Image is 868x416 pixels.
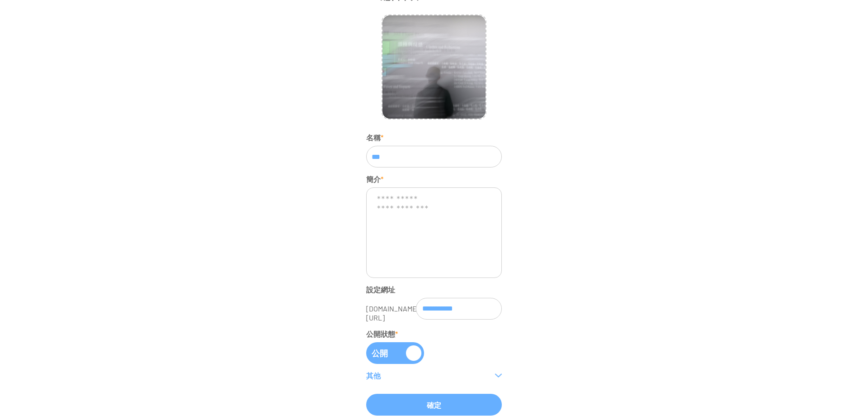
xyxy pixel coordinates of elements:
[366,330,502,339] div: 公開狀態
[366,394,502,416] button: 確定
[366,285,502,294] div: 設定網址
[366,304,416,313] div: [DOMAIN_NAME][URL]
[382,15,486,119] input: Submit
[366,342,424,364] div: 公開
[366,175,502,184] div: 簡介
[366,371,502,380] div: 其他
[366,133,502,142] div: 名稱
